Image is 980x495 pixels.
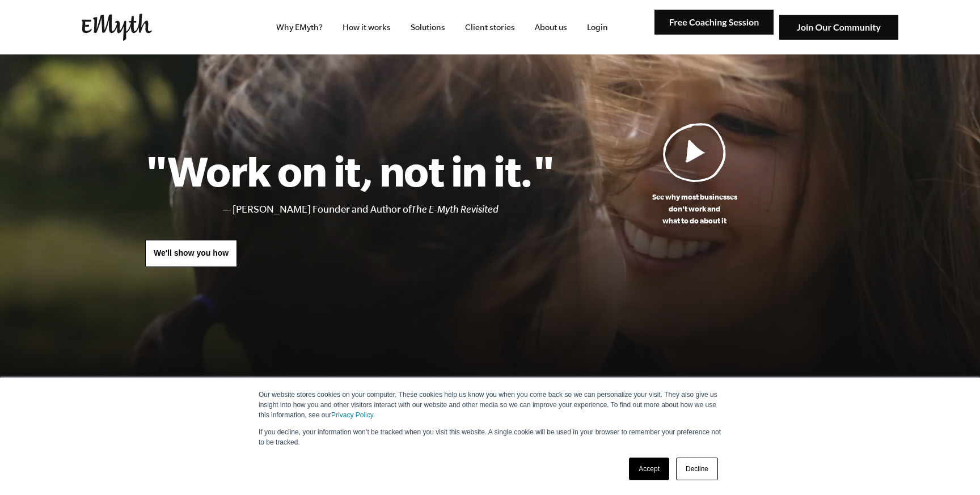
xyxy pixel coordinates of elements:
[779,15,898,40] img: Join Our Community
[654,10,774,35] img: Free Coaching Session
[259,427,721,447] p: If you decline, your information won’t be tracked when you visit this website. A single cookie wi...
[554,122,835,227] a: See why most businessesdon't work andwhat to do about it
[676,458,718,480] a: Decline
[82,14,152,41] img: EMyth
[331,411,373,419] a: Privacy Policy
[233,201,554,218] li: [PERSON_NAME] Founder and Author of
[145,240,237,267] a: We'll show you how
[629,458,669,480] a: Accept
[145,146,554,196] h1: "Work on it, not in it."
[411,204,499,215] i: The E-Myth Revisited
[663,122,726,182] img: Play Video
[554,191,835,227] p: See why most businesses don't work and what to do about it
[154,248,229,257] span: We'll show you how
[259,390,721,420] p: Our website stores cookies on your computer. These cookies help us know you when you come back so...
